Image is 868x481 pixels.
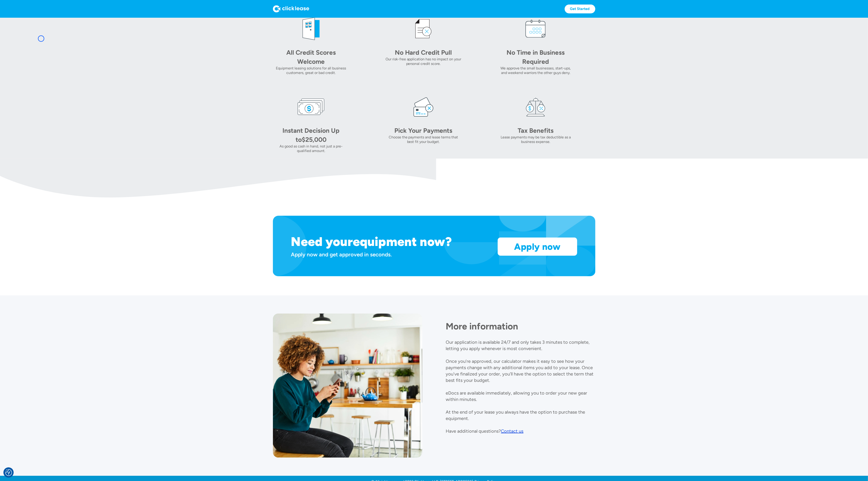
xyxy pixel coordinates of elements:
[497,66,574,75] div: We approve the small businesses, start-ups, and weekend warriors the other guys deny.
[392,48,455,57] div: No Hard Credit Pull
[279,48,343,66] div: All Credit Scores Welcome
[273,66,349,75] div: Equipment leasing solutions for all business customers, great or bad credit.
[273,144,349,153] div: As good as cash in hand, not just a pre-qualified amount.
[504,48,567,66] div: No Time in Business Required
[385,57,462,66] div: Our risk-free application has no impact on your personal credit score.
[283,127,340,143] div: Instant Decision Up to
[504,126,567,135] div: Tax Benefits
[291,234,353,249] h1: Need your
[522,93,549,120] img: tax icon
[446,321,595,332] h1: More information
[385,135,462,144] div: Choose the payments and lease terms that best fit your budget.
[501,428,524,434] a: Contact us
[565,5,595,13] a: Get Started
[392,126,455,135] div: Pick Your Payments
[297,15,325,42] img: welcome icon
[273,5,309,12] img: Logo
[501,428,524,434] div: Contact us
[353,234,452,249] h1: equipment now?
[5,469,12,476] button: Consent Preferences
[446,339,594,434] p: Our application is available 24/7 and only takes 3 minutes to complete, letting you apply wheneve...
[522,15,549,42] img: calendar icon
[297,93,325,120] img: money icon
[291,250,467,258] div: Apply now and get approved in seconds.
[410,93,437,120] img: card icon
[498,238,577,255] a: Apply now
[5,469,12,476] img: Revisit consent button
[410,15,437,42] img: credit icon
[497,135,574,144] div: Lease payments may be tax deductible as a business expense.
[302,136,326,143] div: $25,000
